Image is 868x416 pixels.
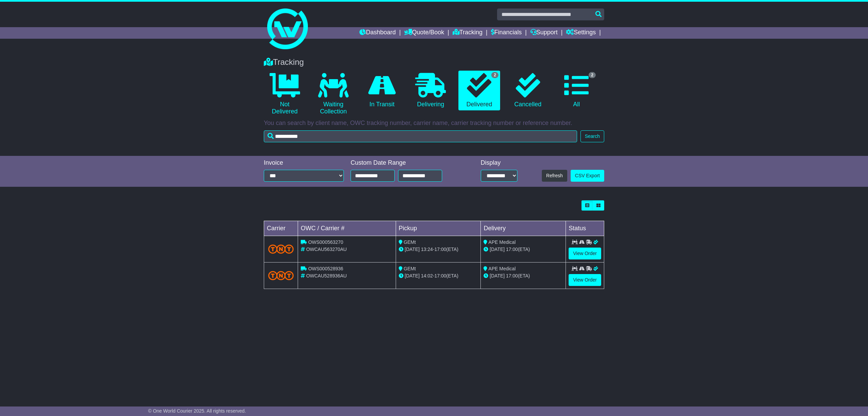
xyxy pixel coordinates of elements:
[405,247,420,252] span: [DATE]
[589,72,596,78] span: 2
[399,272,478,279] div: - (ETA)
[298,221,396,236] td: OWC / Carrier #
[484,246,563,253] div: (ETA)
[489,239,516,245] span: APE Medical
[268,271,294,280] img: TNT_Domestic.png
[506,247,518,252] span: 17:00
[434,247,446,252] span: 17:00
[458,71,500,111] a: 2 Delivered
[264,221,298,236] td: Carrier
[399,246,478,253] div: - (ETA)
[404,27,444,39] a: Quote/Book
[490,273,505,278] span: [DATE]
[580,130,604,142] button: Search
[542,170,567,182] button: Refresh
[361,71,403,111] a: In Transit
[404,266,416,271] span: GEMt
[264,120,604,127] p: You can search by client name, OWC tracking number, carrier name, carrier tracking number or refe...
[491,72,498,78] span: 2
[556,71,597,111] a: 2 All
[569,248,601,259] a: View Order
[268,245,294,254] img: TNT_Domestic.png
[410,71,451,111] a: Delivering
[569,274,601,286] a: View Order
[264,71,305,118] a: Not Delivered
[264,159,344,167] div: Invoice
[308,266,343,271] span: OWS000528936
[530,27,558,39] a: Support
[148,408,246,414] span: © One World Courier 2025. All rights reserved.
[308,239,343,245] span: OWS000563270
[359,27,396,39] a: Dashboard
[260,57,608,67] div: Tracking
[566,221,604,236] td: Status
[421,247,433,252] span: 13:24
[481,221,566,236] td: Delivery
[396,221,481,236] td: Pickup
[481,159,517,167] div: Display
[453,27,482,39] a: Tracking
[566,27,596,39] a: Settings
[506,273,518,278] span: 17:00
[491,27,522,39] a: Financials
[421,273,433,278] span: 14:02
[306,247,347,252] span: OWCAU563270AU
[484,272,563,279] div: (ETA)
[312,71,354,118] a: Waiting Collection
[490,247,505,252] span: [DATE]
[351,159,459,167] div: Custom Date Range
[404,239,416,245] span: GEMt
[489,266,516,271] span: APE Medical
[405,273,420,278] span: [DATE]
[571,170,604,182] a: CSV Export
[306,273,347,278] span: OWCAU528936AU
[434,273,446,278] span: 17:00
[507,71,549,111] a: Cancelled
